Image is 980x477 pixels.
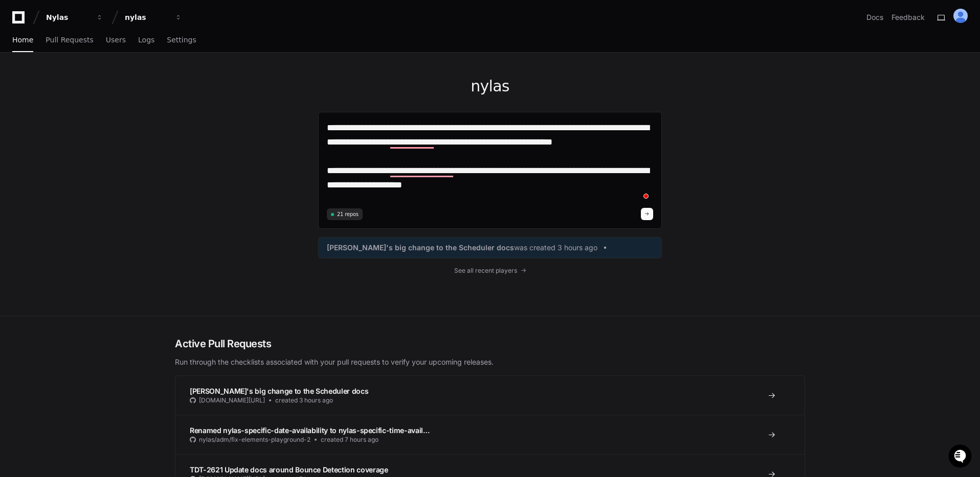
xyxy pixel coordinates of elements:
span: Logs [138,37,154,43]
a: Docs [866,12,883,22]
div: Start new chat [35,76,168,86]
a: Powered byPylon [72,107,124,115]
span: Home [12,37,33,43]
h2: Active Pull Requests [175,337,805,351]
iframe: Open customer support [947,443,975,471]
div: We're offline, we'll be back soon [35,86,133,94]
span: Pull Requests [46,37,93,43]
div: nylas [125,12,169,22]
a: [PERSON_NAME]'s big change to the Scheduler docs[DOMAIN_NAME][URL]created 3 hours ago [175,376,805,415]
a: Logs [138,29,154,52]
span: Users [106,37,126,43]
img: PlayerZero [10,10,31,31]
button: Feedback [892,12,925,22]
a: Settings [167,29,196,52]
span: [PERSON_NAME]'s big change to the Scheduler docs [190,387,368,395]
div: Welcome [10,41,186,57]
button: Nylas [42,8,107,27]
span: was created 3 hours ago [514,243,597,253]
p: Run through the checklists associated with your pull requests to verify your upcoming releases. [175,357,805,367]
a: See all recent players [318,267,662,275]
span: Pylon [102,107,124,115]
span: Renamed nylas-specific-date-availability to nylas-specific-time-avail… [190,426,430,435]
textarea: To enrich screen reader interactions, please activate Accessibility in Grammarly extension settings [327,121,653,205]
a: Users [106,29,126,52]
a: [PERSON_NAME]'s big change to the Scheduler docswas created 3 hours ago [327,243,653,253]
button: Start new chat [174,79,186,91]
span: See all recent players [454,267,517,275]
span: TDT-2621 Update docs around Bounce Detection coverage [190,465,388,474]
div: Nylas [46,12,90,22]
span: [PERSON_NAME]'s big change to the Scheduler docs [327,243,514,253]
span: created 7 hours ago [321,436,378,444]
span: [DOMAIN_NAME][URL] [199,396,265,404]
a: Pull Requests [46,29,93,52]
button: nylas [121,8,186,27]
img: ALV-UjVK8RpqmtaEmWt-w7smkXy4mXJeaO6BQfayqtOlFgo-JMPJ-9dwpjtPo0tPuJt-_htNhcUawv8hC7JLdgPRlxVfNlCaj... [953,9,968,23]
h1: nylas [318,77,662,96]
a: Renamed nylas-specific-date-availability to nylas-specific-time-avail…nylas/adm/fix-elements-play... [175,415,805,454]
span: nylas/adm/fix-elements-playground-2 [199,436,310,444]
img: 1736555170064-99ba0984-63c1-480f-8ee9-699278ef63ed [10,76,29,94]
span: 21 repos [337,210,359,218]
span: Settings [167,37,196,43]
a: Home [12,29,33,52]
span: created 3 hours ago [275,396,333,404]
